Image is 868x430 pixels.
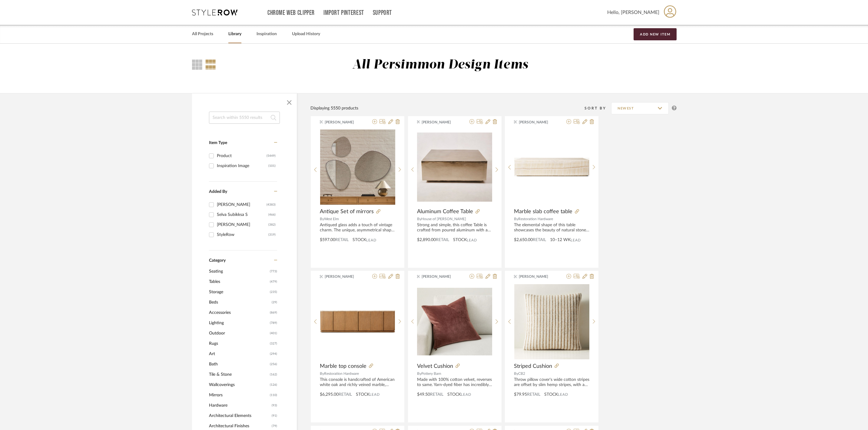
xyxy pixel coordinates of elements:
[209,307,268,318] span: Accessories
[267,151,276,161] div: (5449)
[324,372,359,375] span: Restoration Hardware
[453,237,467,243] span: STOCK
[209,297,270,307] span: Beds
[270,308,277,317] span: (869)
[209,359,268,369] span: Bath
[527,392,540,397] span: Retail
[320,223,395,233] div: Antiqued glass adds a touch of vintage charm. The unique, asymmetrical shape brings movement to a...
[267,200,276,210] div: (4383)
[514,208,572,215] span: Marble slab coffee table
[268,230,276,240] div: (319)
[272,401,277,410] span: (93)
[272,411,277,421] span: (91)
[209,328,268,338] span: Outdoor
[268,210,276,220] div: (466)
[209,369,268,380] span: Tile & Stone
[323,10,364,15] a: Import Pinterest
[417,208,473,215] span: Aluminum Coffee Table
[634,28,677,40] button: Add New Item
[292,30,320,38] a: Upload History
[514,392,527,397] span: $79.95
[209,318,268,328] span: Lighting
[607,9,659,16] span: Hello, [PERSON_NAME]
[335,238,349,242] span: Retail
[283,96,295,109] button: Close
[209,349,268,359] span: Art
[320,377,395,388] div: This console is handcrafted of American white oak and richly veined marble, each corner wrapped w...
[270,267,277,276] span: (773)
[320,372,324,375] span: By
[519,274,557,279] span: [PERSON_NAME]
[320,217,324,221] span: By
[544,391,558,398] span: STOCK
[421,372,441,375] span: Pottery Barn
[209,277,268,287] span: Tables
[585,105,611,111] div: Sort By
[217,161,268,171] div: Inspiration Image
[514,363,552,370] span: Striped Cushion
[270,287,277,297] span: (235)
[417,372,421,375] span: By
[320,392,339,397] span: $6,295.00
[270,277,277,287] span: (479)
[270,380,277,390] span: (126)
[514,377,589,388] div: Throw pillow cover's wide cotton stripes are offset by slim hemp stripes, with a 100% cotton back...
[217,230,268,240] div: StyleRow
[417,217,421,221] span: By
[325,119,363,125] span: [PERSON_NAME]
[270,359,277,369] span: (256)
[257,30,277,38] a: Inspiration
[417,129,492,205] div: 0
[519,119,557,125] span: [PERSON_NAME]
[417,223,492,233] div: Strong and simple, this coffee Table is crafted from poured aluminum with a textured nickel finis...
[270,349,277,359] span: (294)
[461,392,471,397] span: Lead
[270,339,277,348] span: (327)
[369,392,380,397] span: Lead
[209,112,280,124] input: Search within 5550 results
[268,161,276,171] div: (101)
[514,158,589,176] img: Marble slab coffee table
[571,238,581,242] span: Lead
[209,287,268,297] span: Storage
[339,392,352,397] span: Retail
[268,220,276,230] div: (382)
[228,30,241,38] a: Library
[217,220,268,230] div: [PERSON_NAME]
[320,311,395,333] img: Marble top console
[209,400,270,411] span: Hardware
[518,372,525,375] span: CB2
[514,238,533,242] span: $2,650.00
[209,338,268,349] span: Rugs
[558,392,568,397] span: Lead
[514,223,589,233] div: The elemental shape of this table showcases the beauty of natural stone, rich with the variable c...
[436,238,449,242] span: Retail
[217,200,267,210] div: [PERSON_NAME]
[320,129,395,205] img: Antique Set of mirrors
[209,141,227,145] span: Item Type
[514,372,518,375] span: By
[417,392,430,397] span: $49.50
[417,133,492,202] img: Aluminum Coffee Table
[209,380,268,390] span: Wallcoverings
[209,258,226,263] span: Category
[320,363,366,370] span: Marble top console
[209,390,268,400] span: Mirrors
[217,151,267,161] div: Product
[209,190,227,194] span: Added By
[417,377,492,388] div: Made with 100% cotton velvet, reverses to same. Yarn-dyed fiber has incredibly rich color that ho...
[430,392,443,397] span: Retail
[270,328,277,338] span: (401)
[417,288,492,355] img: Velvet Cushion
[217,210,268,220] div: Selva Subikksa S
[353,237,366,243] span: STOCK
[209,411,270,421] span: Architectural Elements
[518,217,553,221] span: Restoration Hardware
[366,238,376,242] span: Lead
[550,237,571,243] span: 10–12 WK
[272,297,277,307] span: (29)
[267,10,315,15] a: Chrome Web Clipper
[325,274,363,279] span: [PERSON_NAME]
[356,391,369,398] span: STOCK
[270,318,277,328] span: (789)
